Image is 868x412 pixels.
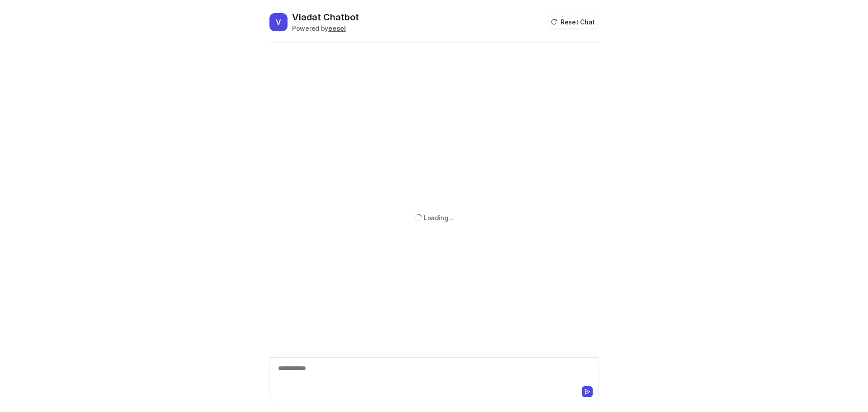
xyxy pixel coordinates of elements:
[292,24,359,33] div: Powered by
[548,15,599,28] button: Reset Chat
[292,11,359,24] h2: Viadat Chatbot
[424,213,453,223] div: Loading...
[269,13,288,31] span: V
[328,24,346,32] b: eesel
